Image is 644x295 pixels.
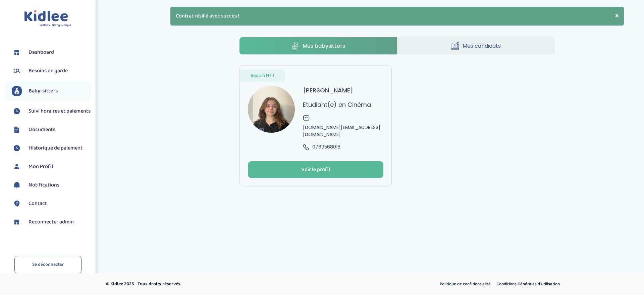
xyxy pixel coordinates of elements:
[12,199,22,209] img: contact.svg
[29,48,54,56] span: Dashboard
[12,199,91,209] a: Contact
[12,47,22,57] img: dashboard.svg
[615,12,619,19] button: ×
[12,47,91,57] a: Dashboard
[303,42,345,50] span: Mes babysitters
[12,162,22,172] img: profil.svg
[12,86,22,96] img: babysitters.svg
[106,281,351,288] p: © Kidlee 2025 - Tous droits réservés.
[29,107,91,115] span: Suivi horaires et paiements
[12,143,22,153] img: suivihoraire.svg
[12,180,91,190] a: Notifications
[248,161,383,178] button: Voir le profil
[12,106,22,116] img: suivihoraire.svg
[12,66,91,76] a: Besoins de garde
[12,125,22,135] img: documents.svg
[29,126,55,134] span: Documents
[12,86,91,96] a: Baby-sitters
[170,7,624,26] div: Contrat résilié avec succès !
[251,72,274,79] span: Besoin N° 1
[29,67,68,75] span: Besoins de garde
[239,37,397,54] a: Mes babysitters
[12,106,91,116] a: Suivi horaires et paiements
[14,256,82,273] a: Se déconnecter
[437,280,493,289] a: Politique de confidentialité
[303,100,371,109] p: Etudiant(e) en Cinéma
[29,163,53,171] span: Mon Profil
[12,162,91,172] a: Mon Profil
[29,181,59,189] span: Notifications
[29,87,58,95] span: Baby-sitters
[24,10,71,27] img: logo.svg
[12,217,22,227] img: dashboard.svg
[239,65,392,186] a: Besoin N° 1 avatar [PERSON_NAME] Etudiant(e) en Cinéma [DOMAIN_NAME][EMAIL_ADDRESS][DOMAIN_NAME] ...
[12,217,91,227] a: Reconnecter admin
[29,200,47,208] span: Contact
[12,66,22,76] img: besoin.svg
[312,143,340,151] span: 0769568018
[248,86,295,133] img: avatar
[463,42,501,50] span: Mes candidats
[12,180,22,190] img: notification.svg
[12,125,91,135] a: Documents
[29,218,74,226] span: Reconnecter admin
[397,37,555,54] a: Mes candidats
[29,144,83,152] span: Historique de paiement
[301,166,330,174] div: Voir le profil
[303,124,383,138] span: [DOMAIN_NAME][EMAIL_ADDRESS][DOMAIN_NAME]
[12,143,91,153] a: Historique de paiement
[494,280,562,289] a: Conditions Générales d’Utilisation
[303,86,353,95] h3: [PERSON_NAME]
